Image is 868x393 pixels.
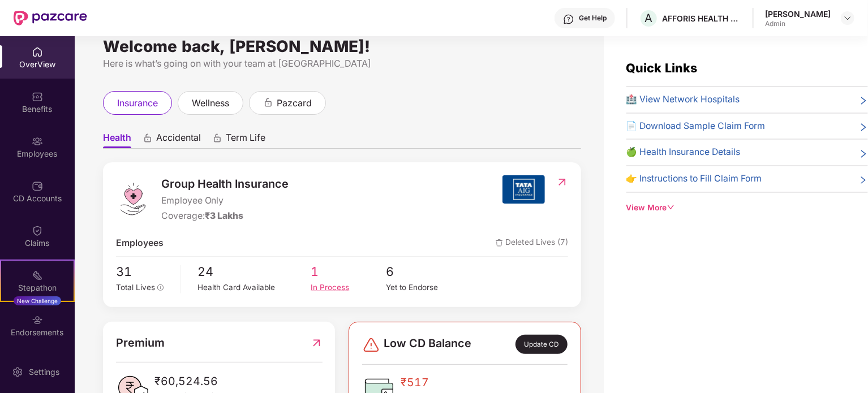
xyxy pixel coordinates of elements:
span: ₹60,524.56 [154,373,225,390]
span: pazcard [277,96,312,110]
span: ₹3 Lakhs [205,210,244,221]
span: Accidental [156,132,201,148]
span: 📄 Download Sample Claim Form [626,119,766,133]
span: ₹517 [401,374,478,391]
div: animation [143,133,153,143]
img: New Pazcare Logo [14,11,87,25]
div: Update CD [515,335,568,354]
div: Health Card Available [198,282,311,293]
span: Low CD Balance [384,335,471,354]
span: Premium [116,334,165,352]
div: New Challenge [14,296,61,305]
span: insurance [117,96,158,110]
span: 31 [116,262,173,282]
span: right [859,95,868,107]
img: svg+xml;base64,PHN2ZyBpZD0iQ0RfQWNjb3VudHMiIGRhdGEtbmFtZT0iQ0QgQWNjb3VudHMiIHhtbG5zPSJodHRwOi8vd3... [32,180,43,192]
span: Term Life [226,132,265,148]
img: svg+xml;base64,PHN2ZyBpZD0iSG9tZSIgeG1sbnM9Imh0dHA6Ly93d3cudzMub3JnLzIwMDAvc3ZnIiB3aWR0aD0iMjAiIG... [32,46,43,58]
div: Settings [25,366,63,378]
img: svg+xml;base64,PHN2ZyBpZD0iU2V0dGluZy0yMHgyMCIgeG1sbnM9Imh0dHA6Ly93d3cudzMub3JnLzIwMDAvc3ZnIiB3aW... [12,366,23,378]
img: svg+xml;base64,PHN2ZyBpZD0iQmVuZWZpdHMiIHhtbG5zPSJodHRwOi8vd3d3LnczLm9yZy8yMDAwL3N2ZyIgd2lkdGg9Ij... [32,91,43,102]
span: right [859,122,868,133]
img: svg+xml;base64,PHN2ZyBpZD0iRW1wbG95ZWVzIiB4bWxucz0iaHR0cDovL3d3dy53My5vcmcvMjAwMC9zdmciIHdpZHRoPS... [32,136,43,147]
span: right [859,148,868,159]
div: Stepathon [1,282,74,293]
span: 24 [198,262,311,282]
span: 👉 Instructions to Fill Claim Form [626,172,762,186]
div: Coverage: [161,209,289,223]
div: animation [263,97,273,107]
span: Deleted Lives (7) [496,236,568,251]
div: Admin [765,19,831,28]
img: svg+xml;base64,PHN2ZyBpZD0iQ2xhaW0iIHhtbG5zPSJodHRwOi8vd3d3LnczLm9yZy8yMDAwL3N2ZyIgd2lkdGg9IjIwIi... [32,225,43,236]
span: Employee Only [161,194,289,208]
img: insurerIcon [502,175,545,204]
img: deleteIcon [496,239,503,247]
img: RedirectIcon [556,176,568,188]
span: 🍏 Health Insurance Details [626,145,741,159]
div: [PERSON_NAME] [765,8,831,19]
div: animation [212,133,222,143]
img: logo [116,182,150,216]
img: svg+xml;base64,PHN2ZyBpZD0iSGVscC0zMngzMiIgeG1sbnM9Imh0dHA6Ly93d3cudzMub3JnLzIwMDAvc3ZnIiB3aWR0aD... [563,14,574,25]
span: 6 [386,262,462,282]
span: 1 [311,262,386,282]
div: In Process [311,282,386,293]
span: wellness [192,96,229,110]
div: Get Help [579,14,607,23]
div: Yet to Endorse [386,282,462,293]
img: svg+xml;base64,PHN2ZyB4bWxucz0iaHR0cDovL3d3dy53My5vcmcvMjAwMC9zdmciIHdpZHRoPSIyMSIgaGVpZ2h0PSIyMC... [32,270,43,281]
span: right [859,174,868,186]
span: 🏥 View Network Hospitals [626,93,740,107]
span: Health [103,132,131,148]
div: Here is what’s going on with your team at [GEOGRAPHIC_DATA] [103,57,581,71]
span: Quick Links [626,61,698,75]
div: AFFORIS HEALTH TECHNOLOGIES PRIVATE LIMITED [662,13,741,24]
span: A [645,11,653,25]
span: Group Health Insurance [161,175,289,193]
span: Employees [116,236,164,251]
div: View More [626,202,868,214]
img: svg+xml;base64,PHN2ZyBpZD0iRHJvcGRvd24tMzJ4MzIiIHhtbG5zPSJodHRwOi8vd3d3LnczLm9yZy8yMDAwL3N2ZyIgd2... [843,14,852,23]
span: down [667,204,675,211]
span: Total Lives [116,283,155,292]
img: svg+xml;base64,PHN2ZyBpZD0iRW5kb3JzZW1lbnRzIiB4bWxucz0iaHR0cDovL3d3dy53My5vcmcvMjAwMC9zdmciIHdpZH... [32,314,43,326]
span: info-circle [157,284,164,291]
div: Welcome back, [PERSON_NAME]! [103,42,581,51]
img: RedirectIcon [311,334,323,352]
img: svg+xml;base64,PHN2ZyBpZD0iRGFuZ2VyLTMyeDMyIiB4bWxucz0iaHR0cDovL3d3dy53My5vcmcvMjAwMC9zdmciIHdpZH... [362,336,380,354]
